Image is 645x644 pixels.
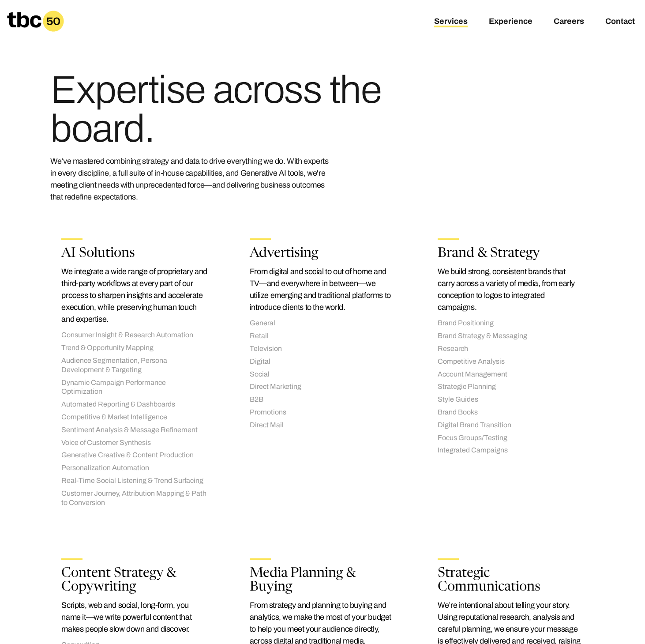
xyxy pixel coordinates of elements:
li: B2B [250,395,395,404]
h1: Expertise across the board. [50,71,389,148]
li: Integrated Campaigns [438,446,583,455]
li: Digital Brand Transition [438,421,583,430]
li: Competitive & Market Intelligence [61,413,207,422]
li: Brand Positioning [438,319,583,328]
li: Trend & Opportunity Mapping [61,343,207,353]
p: We integrate a wide range of proprietary and third-party workflows at every part of our process t... [61,266,207,325]
a: Experience [489,17,532,27]
li: Audience Segmentation, Persona Development & Targeting [61,356,207,375]
li: General [250,319,395,328]
li: Research [438,344,583,354]
li: Sentiment Analysis & Message Refinement [61,426,207,435]
li: Focus Groups/Testing [438,433,583,443]
h2: Content Strategy & Copywriting [61,567,207,594]
li: Dynamic Campaign Performance Optimization [61,378,207,397]
li: Real-Time Social Listening & Trend Surfacing [61,476,207,486]
a: Contact [605,17,635,27]
p: From digital and social to out of home and TV—and everywhere in between—we utilize emerging and t... [250,266,395,313]
p: We’ve mastered combining strategy and data to drive everything we do. With experts in every disci... [50,155,333,203]
h2: AI Solutions [61,247,207,260]
li: Promotions [250,408,395,417]
li: Competitive Analysis [438,357,583,366]
p: Scripts, web and social, long-form, you name it—we write powerful content that makes people slow ... [61,599,207,635]
h2: Strategic Communications [438,567,583,594]
li: Style Guides [438,395,583,404]
li: Automated Reporting & Dashboards [61,400,207,409]
li: Digital [250,357,395,366]
li: Consumer Insight & Research Automation [61,331,207,340]
a: Careers [554,17,584,27]
h2: Advertising [250,247,395,260]
li: Brand Books [438,408,583,417]
li: Voice of Customer Synthesis [61,438,207,448]
a: Homepage [7,11,64,32]
li: Account Management [438,370,583,379]
h2: Brand & Strategy [438,247,583,260]
p: We build strong, consistent brands that carry across a variety of media, from early conception to... [438,266,583,313]
li: Social [250,370,395,379]
li: Strategic Planning [438,382,583,392]
a: Services [434,17,468,27]
li: Generative Creative & Content Production [61,451,207,460]
li: Television [250,344,395,354]
li: Personalization Automation [61,463,207,473]
li: Retail [250,331,395,341]
li: Direct Mail [250,421,395,430]
li: Direct Marketing [250,382,395,392]
li: Customer Journey, Attribution Mapping & Path to Conversion [61,489,207,508]
h2: Media Planning & Buying [250,567,395,594]
li: Brand Strategy & Messaging [438,331,583,341]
